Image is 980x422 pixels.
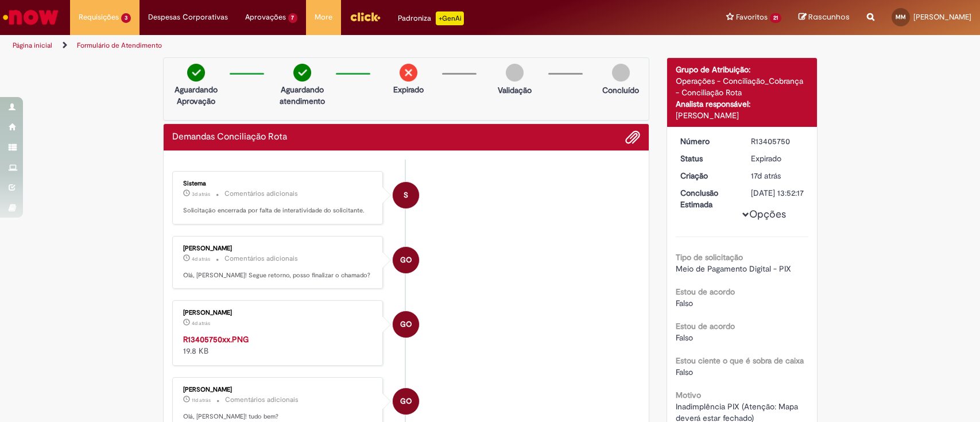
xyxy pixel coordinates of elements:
[400,311,412,338] span: GO
[676,332,693,343] span: Falso
[192,320,210,327] time: 25/08/2025 17:35:13
[192,397,211,404] time: 18/08/2025 17:40:38
[612,64,630,82] img: img-circle-grey.png
[393,247,419,273] div: Gustavo Oliveira
[168,84,224,107] p: Aguardando Aprovação
[736,11,768,23] span: Favoritos
[676,287,735,297] b: Estou de acordo
[676,98,808,110] div: Analista responsável:
[676,355,804,366] b: Estou ciente o que é sobra de caixa
[498,84,532,96] p: Validação
[350,8,381,25] img: click_logo_yellow_360x200.png
[676,252,743,262] b: Tipo de solicitação
[751,135,804,147] div: R13405750
[183,206,374,215] p: Solicitação encerrada por falta de interatividade do solicitante.
[77,41,162,50] a: Formulário de Atendimento
[183,386,374,393] div: [PERSON_NAME]
[808,11,850,22] span: Rascunhos
[192,191,210,198] span: 3d atrás
[751,171,781,181] span: 17d atrás
[192,320,210,327] span: 4d atrás
[315,11,332,23] span: More
[398,11,464,25] div: Padroniza
[751,187,804,199] div: [DATE] 13:52:17
[400,246,412,274] span: GO
[183,245,374,252] div: [PERSON_NAME]
[625,130,640,145] button: Adicionar anexos
[192,397,211,404] span: 11d atrás
[183,309,374,316] div: [PERSON_NAME]
[172,132,287,142] h2: Demandas Conciliação Rota Histórico de tíquete
[913,12,971,22] span: [PERSON_NAME]
[672,153,742,164] dt: Status
[676,298,693,308] span: Falso
[393,182,419,208] div: System
[187,64,205,82] img: check-circle-green.png
[799,12,850,23] a: Rascunhos
[183,180,374,187] div: Sistema
[393,84,424,95] p: Expirado
[13,41,52,50] a: Página inicial
[896,13,906,21] span: MM
[676,390,701,400] b: Motivo
[224,254,298,264] small: Comentários adicionais
[676,367,693,377] span: Falso
[506,64,524,82] img: img-circle-grey.png
[183,271,374,280] p: Olá, [PERSON_NAME]! Segue retorno, posso finalizar o chamado?
[393,311,419,338] div: Gustavo Oliveira
[751,171,781,181] time: 12/08/2025 17:52:11
[676,321,735,331] b: Estou de acordo
[400,64,417,82] img: remove.png
[9,35,645,56] ul: Trilhas de página
[676,64,808,75] div: Grupo de Atribuição:
[672,135,742,147] dt: Número
[672,187,742,210] dt: Conclusão Estimada
[676,110,808,121] div: [PERSON_NAME]
[751,153,804,164] div: Expirado
[672,170,742,181] dt: Criação
[288,13,298,23] span: 7
[770,13,781,23] span: 21
[293,64,311,82] img: check-circle-green.png
[400,388,412,415] span: GO
[245,11,286,23] span: Aprovações
[225,395,299,405] small: Comentários adicionais
[183,334,374,357] div: 19.8 KB
[676,75,808,98] div: Operações - Conciliação_Cobrança - Conciliação Rota
[79,11,119,23] span: Requisições
[676,264,791,274] span: Meio de Pagamento Digital - PIX
[404,181,408,209] span: S
[192,255,210,262] span: 4d atrás
[274,84,330,107] p: Aguardando atendimento
[224,189,298,199] small: Comentários adicionais
[148,11,228,23] span: Despesas Corporativas
[1,6,60,29] img: ServiceNow
[183,334,249,344] a: R13405750xx.PNG
[602,84,639,96] p: Concluído
[192,255,210,262] time: 25/08/2025 17:36:41
[751,170,804,181] div: 12/08/2025 17:52:11
[192,191,210,198] time: 26/08/2025 15:40:38
[121,13,131,23] span: 3
[393,388,419,415] div: Gustavo Oliveira
[436,11,464,25] p: +GenAi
